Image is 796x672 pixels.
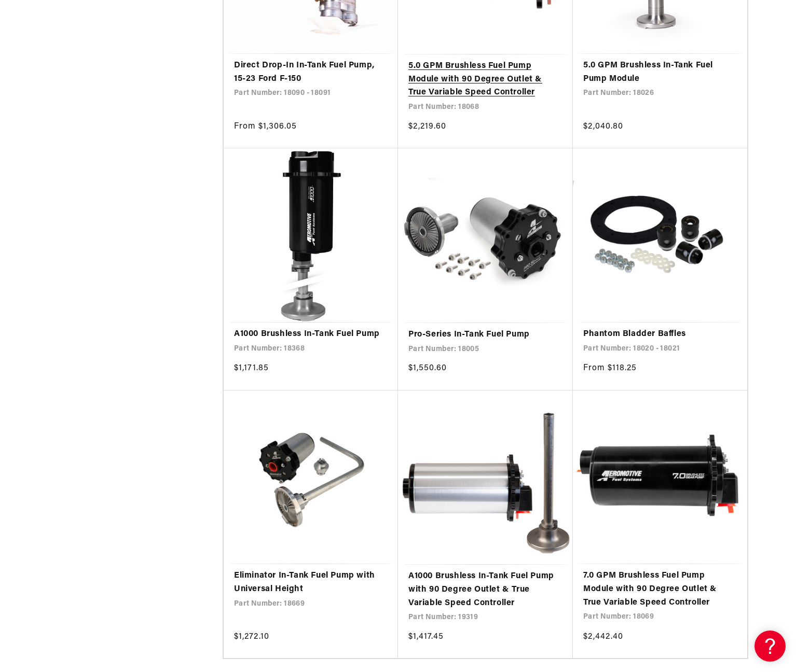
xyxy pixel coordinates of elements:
a: 5.0 GPM Brushless Fuel Pump Module with 90 Degree Outlet & True Variable Speed Controller [408,60,562,100]
a: 7.0 GPM Brushless Fuel Pump Module with 90 Degree Outlet & True Variable Speed Controller [583,569,737,609]
a: 5.0 GPM Brushless In-Tank Fuel Pump Module [583,59,737,86]
a: Phantom Bladder Baffles [583,328,737,341]
a: Eliminator In-Tank Fuel Pump with Universal Height [234,569,388,596]
a: A1000 Brushless In-Tank Fuel Pump with 90 Degree Outlet & True Variable Speed Controller [408,570,562,610]
a: Pro-Series In-Tank Fuel Pump [408,328,562,342]
a: A1000 Brushless In-Tank Fuel Pump [234,328,388,341]
a: Direct Drop-In In-Tank Fuel Pump, 15-23 Ford F-150 [234,59,388,86]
